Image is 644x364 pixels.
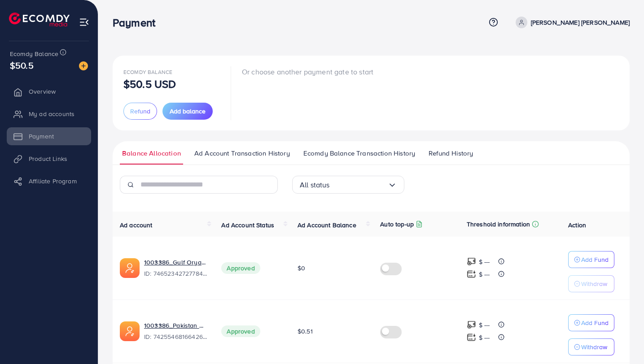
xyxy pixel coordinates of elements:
[9,13,70,26] img: logo
[467,269,476,279] img: top-up amount
[568,314,614,331] button: Add Fund
[467,257,476,266] img: top-up amount
[303,148,415,158] span: Ecomdy Balance Transaction History
[581,278,607,289] p: Withdraw
[467,333,476,342] img: top-up amount
[144,321,207,342] div: <span class='underline'>1003386_Pakistan Add account_1728894866261</span></br>7425546816642629648
[144,258,207,267] a: 1003386_Gulf Orya_1738135311444
[292,176,404,194] div: Search for option
[10,59,34,72] span: $50.5
[194,148,290,158] span: Ad Account Transaction History
[79,17,89,27] img: menu
[242,66,373,77] p: Or choose another payment gate to start
[568,221,586,230] span: Action
[221,262,260,274] span: Approved
[467,320,476,329] img: top-up amount
[581,317,609,328] p: Add Fund
[581,254,609,265] p: Add Fund
[221,221,274,230] span: Ad Account Status
[144,321,207,330] a: 1003386_Pakistan Add account_1728894866261
[298,264,305,273] span: $0
[479,332,490,343] p: $ ---
[568,275,614,292] button: Withdraw
[10,49,58,58] span: Ecomdy Balance
[568,251,614,268] button: Add Fund
[298,327,313,336] span: $0.51
[79,61,88,70] img: image
[300,178,330,192] span: All status
[120,258,140,278] img: ic-ads-acc.e4c84228.svg
[479,256,490,267] p: $ ---
[531,17,630,28] p: [PERSON_NAME] [PERSON_NAME]
[122,148,181,158] span: Balance Allocation
[130,107,150,116] span: Refund
[467,219,530,230] p: Threshold information
[221,325,260,337] span: Approved
[162,103,213,120] button: Add balance
[120,321,140,341] img: ic-ads-acc.e4c84228.svg
[429,148,473,158] span: Refund History
[170,107,206,116] span: Add balance
[144,269,207,278] span: ID: 7465234272778403856
[479,269,490,280] p: $ ---
[568,338,614,355] button: Withdraw
[123,78,176,89] p: $50.5 USD
[120,221,153,230] span: Ad account
[144,332,207,341] span: ID: 7425546816642629648
[123,68,172,76] span: Ecomdy Balance
[298,221,356,230] span: Ad Account Balance
[479,320,490,330] p: $ ---
[330,178,388,192] input: Search for option
[113,16,162,29] h3: Payment
[512,17,630,28] a: [PERSON_NAME] [PERSON_NAME]
[144,258,207,278] div: <span class='underline'>1003386_Gulf Orya_1738135311444</span></br>7465234272778403856
[380,219,414,230] p: Auto top-up
[123,103,157,120] button: Refund
[581,342,607,352] p: Withdraw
